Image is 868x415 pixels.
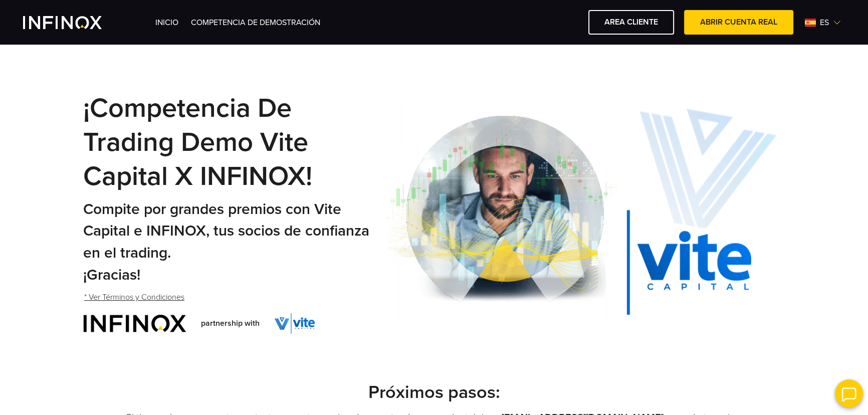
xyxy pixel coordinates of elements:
[83,381,785,403] h2: Próximos pasos:
[155,18,178,28] a: INICIO
[201,317,260,329] span: partnership with
[588,10,674,35] a: AREA CLIENTE
[191,18,320,28] a: Competencia de Demostración
[684,10,793,35] a: ABRIR CUENTA REAL
[835,379,863,407] img: open convrs live chat
[83,285,185,310] a: * Ver Términos y Condiciones
[83,92,312,193] small: ¡Competencia de Trading Demo Vite Capital x INFINOX!
[83,200,369,285] small: Compite por grandes premios con Vite Capital e INFINOX, tus socios de confianza en el trading. ¡G...
[816,17,833,29] span: es
[23,16,125,29] a: INFINOX Vite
